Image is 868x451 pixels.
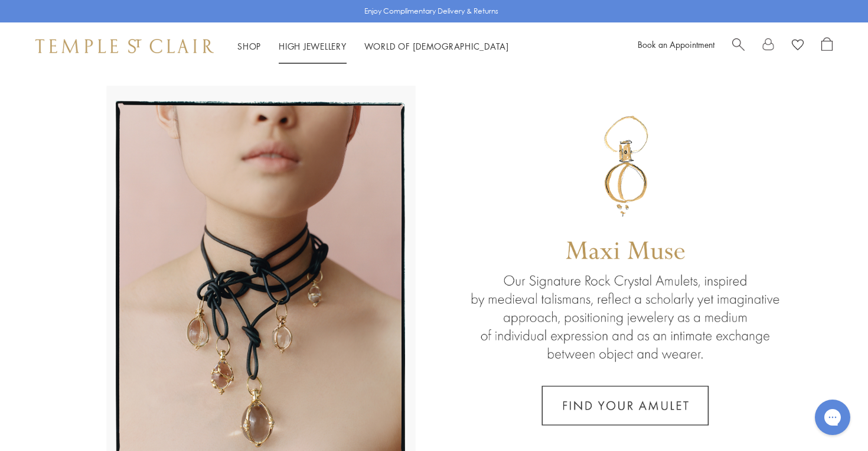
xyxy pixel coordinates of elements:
[279,40,347,52] a: High JewelleryHigh Jewellery
[792,37,804,55] a: View Wishlist
[732,37,745,55] a: Search
[237,39,509,54] nav: Main navigation
[638,38,714,50] a: Book an Appointment
[237,40,261,52] a: ShopShop
[35,39,214,53] img: Temple St. Clair
[809,395,856,439] iframe: Gorgias live chat messenger
[821,37,833,55] a: Open Shopping Bag
[364,40,509,52] a: World of [DEMOGRAPHIC_DATA]World of [DEMOGRAPHIC_DATA]
[364,5,498,17] p: Enjoy Complimentary Delivery & Returns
